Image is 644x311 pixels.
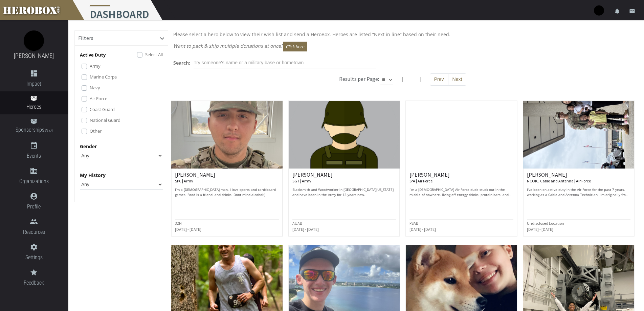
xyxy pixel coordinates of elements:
button: Next [448,73,467,86]
small: SGT | Army [292,178,311,183]
label: Gender [80,142,97,150]
label: Other [90,127,102,135]
p: Please select a hero below to view their wish list and send a HeroBox. Heroes are listed “Next in... [173,30,632,38]
span: | [419,76,422,82]
h6: [PERSON_NAME] [409,172,513,184]
a: [PERSON_NAME] SrA | Air Force I’m a [DEMOGRAPHIC_DATA] Air Force dude stuck out in the middle of ... [405,101,517,237]
h6: Filters [78,35,93,41]
small: Undisclosed Location [527,221,564,226]
small: PSAB [409,221,418,226]
label: Coast Guard [90,106,115,113]
p: I’m a [DEMOGRAPHIC_DATA] Air Force dude stuck out in the middle of nowhere, living off energy dri... [409,187,513,197]
small: SrA | Air Force [409,178,432,183]
a: [PERSON_NAME] NCOIC, Cable and Antenna | Air Force I’ve been on active duty in the Air Force for ... [523,101,635,237]
label: Select All [145,51,163,58]
a: [PERSON_NAME] SGT | Army Blacksmith and Woodworker in [GEOGRAPHIC_DATA][US_STATE] and have been i... [288,101,400,237]
p: I’m a [DEMOGRAPHIC_DATA] man. I love sports and card/board games. Food is a friend, and drinks. D... [175,187,279,197]
h6: Results per Page: [339,75,379,82]
label: Army [90,62,101,70]
small: AUAB [292,221,302,226]
label: Navy [90,84,100,91]
label: Search: [173,59,190,67]
small: 32N [175,221,182,226]
label: Air Force [90,95,107,102]
label: National Guard [90,116,120,124]
h6: [PERSON_NAME] [527,172,630,184]
input: Try someone's name or a military base or hometown [194,58,376,68]
small: [DATE] - [DATE] [409,227,436,232]
p: Want to pack & ship multiple donations at once? [173,42,632,51]
p: Blacksmith and Woodworker in [GEOGRAPHIC_DATA][US_STATE] and have been in the Army for 13 years now. [292,187,396,197]
small: SPC | Army [175,178,193,183]
img: image [24,30,44,51]
span: | [401,76,404,82]
a: [PERSON_NAME] [14,52,54,59]
i: email [629,8,635,14]
p: Active Duty [80,51,106,59]
p: I’ve been on active duty in the Air Force for the past 7 years, working as a Cable and Antenna Te... [527,187,630,197]
small: [DATE] - [DATE] [175,227,201,232]
img: user-image [594,5,604,16]
a: [PERSON_NAME] SPC | Army I’m a [DEMOGRAPHIC_DATA] man. I love sports and card/board games. Food i... [171,101,283,237]
small: [DATE] - [DATE] [527,227,553,232]
small: BETA [44,128,52,133]
i: notifications [614,8,620,14]
h6: [PERSON_NAME] [292,172,396,184]
small: NCOIC, Cable and Antenna | Air Force [527,178,591,183]
h6: [PERSON_NAME] [175,172,279,184]
label: My History [80,171,106,179]
label: Marine Corps [90,73,117,81]
button: Click here [283,42,307,51]
small: [DATE] - [DATE] [292,227,319,232]
button: Prev [430,73,448,86]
